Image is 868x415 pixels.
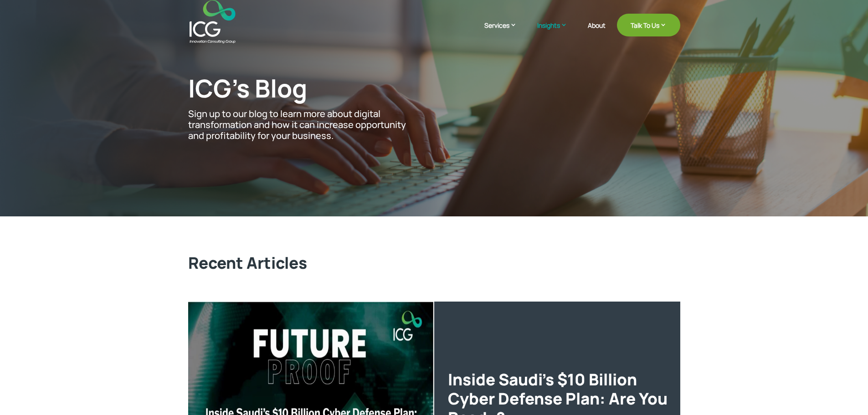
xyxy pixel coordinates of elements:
[617,14,680,36] a: Talk To Us
[188,108,421,141] p: Sign up to our blog to learn more about digital transformation and how it can increase opportunit...
[484,20,526,43] a: Services
[537,20,576,43] a: Insights
[588,22,606,43] a: About
[188,253,680,277] h2: Recent Articles
[188,73,421,108] h1: ICG’s Blog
